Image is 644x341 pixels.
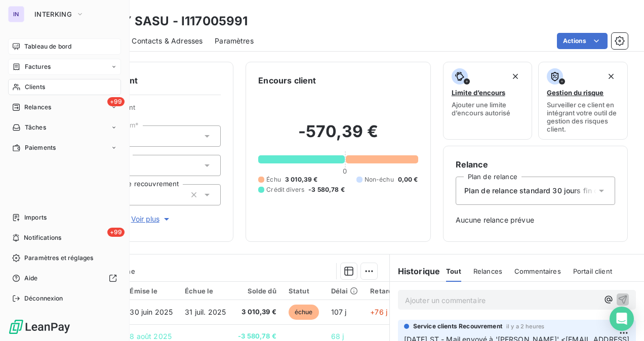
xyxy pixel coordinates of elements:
[456,158,615,170] h6: Relance
[343,167,347,175] span: 0
[452,101,524,117] span: Ajouter une limite d’encours autorisé
[24,294,63,303] span: Déconnexion
[24,253,93,263] span: Paramètres et réglages
[8,270,121,286] a: Aide
[398,175,418,184] span: 0,00 €
[308,185,345,194] span: -3 580,78 €
[258,74,316,87] h6: Encours client
[238,287,276,295] div: Solde dû
[452,89,505,97] span: Limite d’encours
[446,267,461,275] span: Tout
[557,33,608,49] button: Actions
[185,287,226,295] div: Échue le
[443,62,533,140] button: Limite d’encoursAjouter une limite d’encours autorisé
[25,123,46,132] span: Tâches
[82,103,221,117] span: Propriétés Client
[8,6,24,22] div: IN
[24,42,71,51] span: Tableau de bord
[547,89,603,97] span: Gestion du risque
[215,36,254,46] span: Paramètres
[25,62,51,71] span: Factures
[130,308,173,316] span: 30 juin 2025
[413,322,502,331] span: Service clients Recouvrement
[331,287,358,295] div: Délai
[506,323,544,329] span: il y a 2 heures
[25,82,45,92] span: Clients
[289,287,319,295] div: Statut
[131,214,172,224] span: Voir plus
[331,308,347,316] span: 107 j
[24,274,38,283] span: Aide
[8,319,71,335] img: Logo LeanPay
[610,307,634,331] div: Open Intercom Messenger
[258,121,418,152] h2: -570,39 €
[370,308,387,316] span: +76 j
[331,332,344,340] span: 68 j
[285,175,318,184] span: 3 010,39 €
[82,214,221,225] button: Voir plus
[266,185,304,194] span: Crédit divers
[464,186,622,196] span: Plan de relance standard 30 jours fin de mois
[132,36,203,46] span: Contacts & Adresses
[107,228,125,237] span: +99
[25,143,56,152] span: Paiements
[573,267,612,275] span: Portail client
[89,12,248,30] h3: EXEGY SASU - I117005991
[24,213,47,222] span: Imports
[370,287,402,295] div: Retard
[130,332,172,340] span: 8 août 2025
[107,97,125,106] span: +99
[289,305,319,320] span: échue
[24,233,61,242] span: Notifications
[473,267,502,275] span: Relances
[185,308,226,316] span: 31 juil. 2025
[390,265,440,277] h6: Historique
[24,103,51,112] span: Relances
[456,215,615,225] span: Aucune relance prévue
[538,62,628,140] button: Gestion du risqueSurveiller ce client en intégrant votre outil de gestion des risques client.
[266,175,281,184] span: Échu
[61,74,221,87] h6: Informations client
[365,175,394,184] span: Non-échu
[514,267,561,275] span: Commentaires
[547,101,619,133] span: Surveiller ce client en intégrant votre outil de gestion des risques client.
[130,287,173,295] div: Émise le
[238,307,276,317] span: 3 010,39 €
[34,10,72,18] span: INTERKING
